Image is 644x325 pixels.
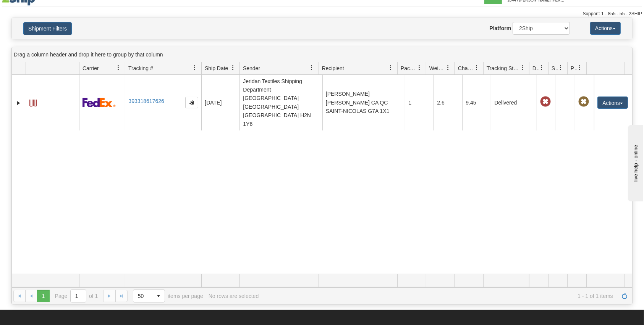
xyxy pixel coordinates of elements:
span: select [152,290,165,302]
label: Platform [489,24,511,32]
span: Tracking Status [487,64,520,72]
img: 2 - FedEx Express® [83,98,116,107]
div: No rows are selected [209,293,259,299]
div: live help - online [6,6,71,12]
a: Refresh [618,290,631,302]
span: Ship Date [205,64,228,72]
span: Pickup Status [571,64,577,72]
a: Expand [15,99,23,107]
div: grid grouping header [12,47,632,62]
span: Pickup Not Assigned [578,97,589,107]
span: Shipment Issues [552,64,558,72]
span: Charge [458,64,474,72]
a: Packages filter column settings [413,61,426,74]
button: Actions [597,97,628,109]
a: 393318617626 [128,98,164,104]
td: [DATE] [201,75,239,130]
span: Page sizes drop down [133,290,165,302]
a: Label [29,96,37,108]
td: 2.6 [434,75,462,130]
a: Sender filter column settings [306,61,319,74]
span: 1 - 1 of 1 items [264,293,613,299]
a: Tracking Status filter column settings [516,61,529,74]
span: items per page [133,290,203,302]
span: Packages [401,64,417,72]
a: Charge filter column settings [470,61,483,74]
a: Ship Date filter column settings [227,61,239,74]
input: Page 1 [71,290,86,302]
span: Carrier [83,64,99,72]
span: Sender [243,64,260,72]
button: Shipment Filters [23,22,72,35]
span: Page 1 [37,290,49,302]
span: 50 [138,292,148,300]
td: 9.45 [462,75,491,130]
a: Delivery Status filter column settings [535,61,548,74]
td: 1 [405,75,434,130]
td: Jeridan Textiles Shipping Department [GEOGRAPHIC_DATA] [GEOGRAPHIC_DATA] [GEOGRAPHIC_DATA] H2N 1Y6 [239,75,322,130]
td: [PERSON_NAME] [PERSON_NAME] CA QC SAINT-NICOLAS G7A 1X1 [322,75,405,130]
iframe: chat widget [626,124,643,201]
td: Delivered [491,75,537,130]
button: Copy to clipboard [185,97,198,108]
a: Tracking # filter column settings [188,61,201,74]
a: Carrier filter column settings [112,61,125,74]
button: Actions [590,22,621,35]
span: Late [540,97,551,107]
span: Recipient [322,64,344,72]
span: Page of 1 [55,290,98,302]
a: Weight filter column settings [442,61,455,74]
span: Tracking # [128,64,153,72]
div: Support: 1 - 855 - 55 - 2SHIP [2,11,642,17]
a: Shipment Issues filter column settings [554,61,567,74]
a: Pickup Status filter column settings [573,61,586,74]
a: Recipient filter column settings [384,61,397,74]
span: Delivery Status [532,64,539,72]
span: Weight [429,64,445,72]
